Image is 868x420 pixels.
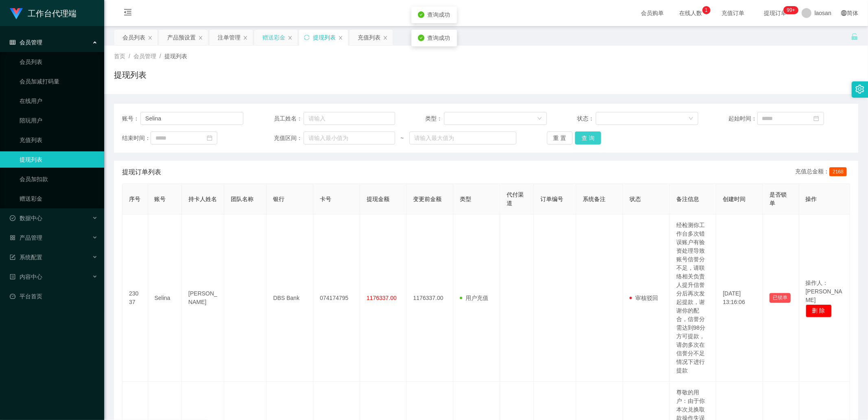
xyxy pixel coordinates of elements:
td: [DATE] 13:16:06 [716,214,763,382]
span: 提现订单 [760,10,791,16]
span: 是否锁单 [770,191,787,206]
span: 备注信息 [676,196,699,202]
p: 1 [705,6,708,14]
a: 赠送彩金 [20,190,98,207]
span: 类型： [425,114,444,123]
td: 074174795 [313,214,360,382]
i: 图标: close [383,35,388,40]
h1: 工作台代理端 [28,0,77,26]
sup: 1216 [784,6,798,14]
span: 在线人数 [676,10,706,16]
span: 数据中心 [10,215,42,221]
span: 提现列表 [164,53,187,59]
span: 查询成功 [428,35,450,41]
span: 提现金额 [367,196,389,202]
input: 请输入 [140,112,243,125]
i: icon: check-circle [418,35,424,41]
input: 请输入 [304,112,395,125]
i: 图标: appstore-o [10,235,15,241]
input: 请输入最大值为 [409,131,516,144]
td: 1176337.00 [407,214,453,382]
i: 图标: unlock [851,33,858,40]
span: 操作人：[PERSON_NAME] [806,280,842,303]
td: DBS Bank [267,214,313,382]
td: [PERSON_NAME] [182,214,224,382]
i: 图标: calendar [813,116,819,121]
i: 图标: down [537,116,542,122]
span: 员工姓名： [274,114,304,123]
button: 删 除 [806,304,832,317]
span: 产品管理 [10,234,42,241]
a: 图标: dashboard平台首页 [10,288,98,304]
span: 操作 [806,196,817,202]
h1: 提现列表 [114,69,146,81]
i: 图标: profile [10,274,15,280]
span: 查询成功 [428,11,450,18]
div: 会员列表 [122,30,145,45]
span: 提现订单列表 [122,167,161,177]
i: 图标: sync [304,35,310,40]
span: 类型 [460,196,471,202]
div: 充值总金额： [795,167,850,177]
span: 系统配置 [10,254,42,260]
span: 内容中心 [10,273,42,280]
span: 审核驳回 [630,295,658,301]
i: 图标: calendar [207,135,212,141]
i: 图标: close [288,35,293,40]
span: 状态： [577,114,596,123]
span: 持卡人姓名 [188,196,217,202]
span: 会员管理 [133,53,156,59]
i: 图标: close [243,35,248,40]
i: icon: check-circle [418,11,424,18]
a: 在线用户 [20,93,98,109]
span: 卡号 [320,196,331,202]
i: 图标: menu-fold [114,0,142,26]
i: 图标: form [10,254,15,260]
td: 23037 [122,214,148,382]
i: 图标: close [198,35,203,40]
button: 重 置 [547,131,573,144]
span: 序号 [129,196,140,202]
span: 结束时间： [122,134,151,142]
div: 注单管理 [218,30,241,45]
span: 充值订单 [718,10,749,16]
span: 状态 [630,196,641,202]
span: 充值区间： [274,134,304,142]
div: 充值列表 [358,30,380,45]
sup: 1 [702,6,711,14]
div: 提现列表 [313,30,336,45]
span: 会员管理 [10,39,42,46]
a: 工作台代理端 [10,10,77,16]
i: 图标: down [689,116,693,122]
i: 图标: close [338,35,343,40]
span: 变更前金额 [413,196,442,202]
a: 充值列表 [20,132,98,148]
span: 系统备注 [583,196,606,202]
i: 图标: table [10,39,15,45]
span: 团队名称 [231,196,254,202]
span: 用户充值 [460,295,488,301]
a: 提现列表 [20,151,98,168]
a: 陪玩用户 [20,112,98,129]
span: 1176337.00 [367,295,397,301]
a: 会员加减打码量 [20,73,98,90]
i: 图标: global [841,10,847,16]
a: 会员列表 [20,54,98,70]
span: 代付渠道 [507,191,524,206]
span: / [160,53,161,59]
span: 银行 [273,196,284,202]
div: 赠送彩金 [262,30,285,45]
i: 图标: close [148,35,153,40]
span: 起始时间： [729,114,757,123]
button: 已锁单 [770,293,791,303]
span: / [129,53,130,59]
span: 账号： [122,114,140,123]
a: 会员加扣款 [20,171,98,187]
img: logo.9652507e.png [10,8,23,20]
span: 首页 [114,53,125,59]
i: 图标: check-circle-o [10,215,15,221]
td: Selina [148,214,182,382]
span: 账号 [155,196,166,202]
span: ~ [395,134,409,142]
input: 请输入最小值为 [304,131,395,144]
